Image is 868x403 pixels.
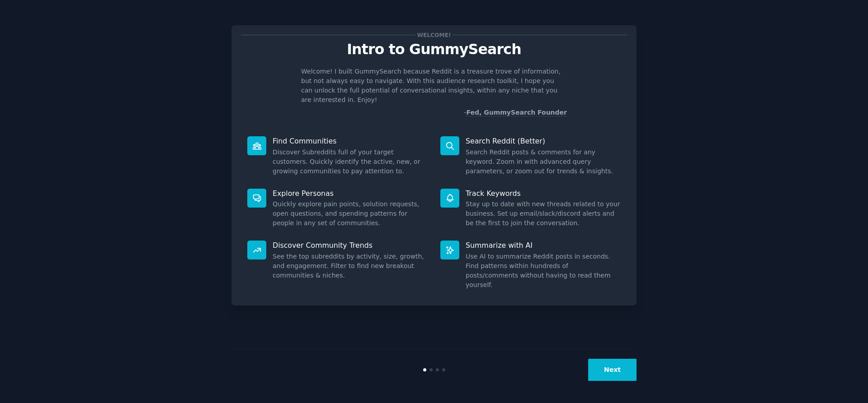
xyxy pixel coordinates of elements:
a: Fed, GummySearch Founder [466,109,567,116]
div: - [464,108,567,117]
p: Welcome! I built GummySearch because Reddit is a treasure trove of information, but not always ea... [301,67,567,105]
dd: Stay up to date with new threads related to your business. Set up email/slack/discord alerts and ... [466,199,621,228]
span: Welcome! [415,30,453,40]
p: Intro to GummySearch [241,42,627,57]
p: Search Reddit (Better) [466,136,621,146]
dd: See the top subreddits by activity, size, growth, and engagement. Filter to find new breakout com... [273,252,428,280]
p: Explore Personas [273,189,428,198]
dd: Search Reddit posts & comments for any keyword. Zoom in with advanced query parameters, or zoom o... [466,148,621,176]
button: Next [588,359,637,381]
p: Discover Community Trends [273,241,428,250]
dd: Use AI to summarize Reddit posts in seconds. Find patterns within hundreds of posts/comments with... [466,252,621,290]
p: Track Keywords [466,189,621,198]
p: Find Communities [273,136,428,146]
dd: Quickly explore pain points, solution requests, open questions, and spending patterns for people ... [273,199,428,228]
dd: Discover Subreddits full of your target customers. Quickly identify the active, new, or growing c... [273,148,428,176]
p: Summarize with AI [466,241,621,250]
